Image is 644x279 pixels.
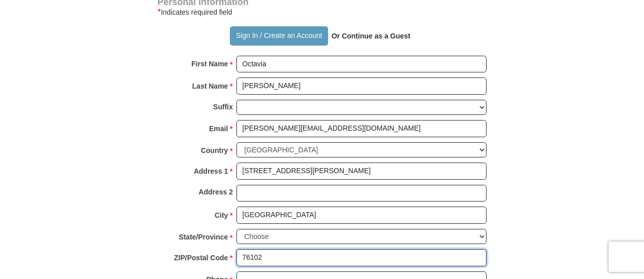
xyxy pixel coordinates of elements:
[174,251,228,265] strong: ZIP/Postal Code
[192,79,228,93] strong: Last Name
[179,230,228,244] strong: State/Province
[198,185,233,199] strong: Address 2
[332,32,411,40] strong: Or Continue as a Guest
[194,164,228,178] strong: Address 1
[230,26,328,46] button: Sign In / Create an Account
[213,100,233,114] strong: Suffix
[209,122,228,136] strong: Email
[191,57,228,71] strong: First Name
[157,6,487,18] div: Indicates required field
[215,208,228,222] strong: City
[201,143,228,157] strong: Country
